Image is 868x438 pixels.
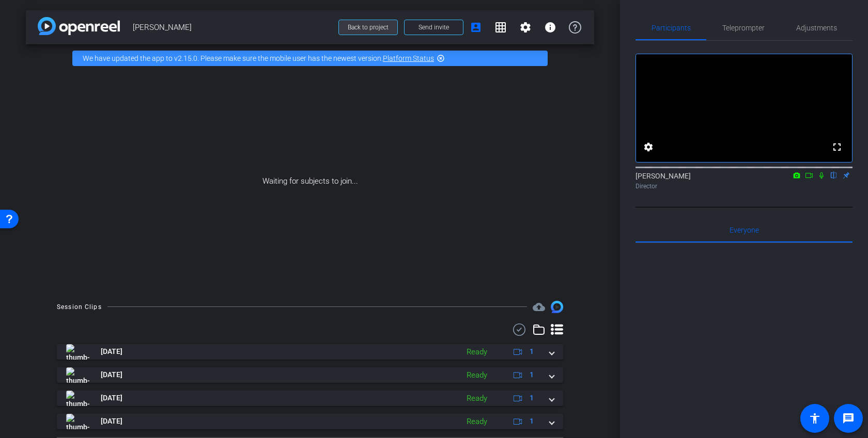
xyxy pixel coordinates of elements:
img: app-logo [38,17,120,35]
mat-expansion-panel-header: thumb-nail[DATE]Ready1 [57,367,563,383]
span: Teleprompter [722,24,765,31]
mat-expansion-panel-header: thumb-nail[DATE]Ready1 [57,391,563,406]
span: Everyone [730,226,759,234]
span: 1 [530,393,534,403]
mat-icon: flip [828,170,840,180]
mat-icon: accessibility [809,412,821,425]
a: Platform Status [383,54,434,62]
span: Back to project [348,24,389,31]
button: Back to project [338,20,398,35]
span: [DATE] [101,416,122,427]
img: thumb-nail [66,344,89,360]
img: thumb-nail [66,391,89,406]
span: 1 [530,416,534,427]
span: [DATE] [101,393,122,403]
mat-icon: account_box [470,21,482,34]
span: [PERSON_NAME] [133,17,332,38]
div: Ready [461,346,492,358]
div: Director [636,182,853,191]
span: Destinations for your clips [533,301,545,313]
span: 1 [530,346,534,357]
mat-icon: info [544,21,556,34]
span: [DATE] [101,369,122,380]
mat-expansion-panel-header: thumb-nail[DATE]Ready1 [57,414,563,429]
span: Participants [652,24,691,31]
div: Ready [461,393,492,404]
div: Waiting for subjects to join... [26,72,594,290]
div: We have updated the app to v2.15.0. Please make sure the mobile user has the newest version. [72,51,548,66]
mat-icon: fullscreen [831,141,843,153]
mat-icon: highlight_off [437,54,445,62]
button: Send invite [404,20,463,35]
img: thumb-nail [66,367,89,383]
mat-icon: message [842,412,855,425]
mat-icon: cloud_upload [533,301,545,313]
span: 1 [530,369,534,380]
div: Session Clips [57,302,102,312]
div: Ready [461,416,492,428]
mat-icon: grid_on [494,21,507,34]
span: Send invite [419,23,449,31]
img: Session clips [551,301,563,313]
span: Adjustments [796,24,837,31]
mat-icon: settings [519,21,532,34]
span: [DATE] [101,346,122,357]
mat-expansion-panel-header: thumb-nail[DATE]Ready1 [57,344,563,360]
div: Ready [461,369,492,381]
div: [PERSON_NAME] [636,171,853,191]
img: thumb-nail [66,414,89,429]
mat-icon: settings [642,141,655,153]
